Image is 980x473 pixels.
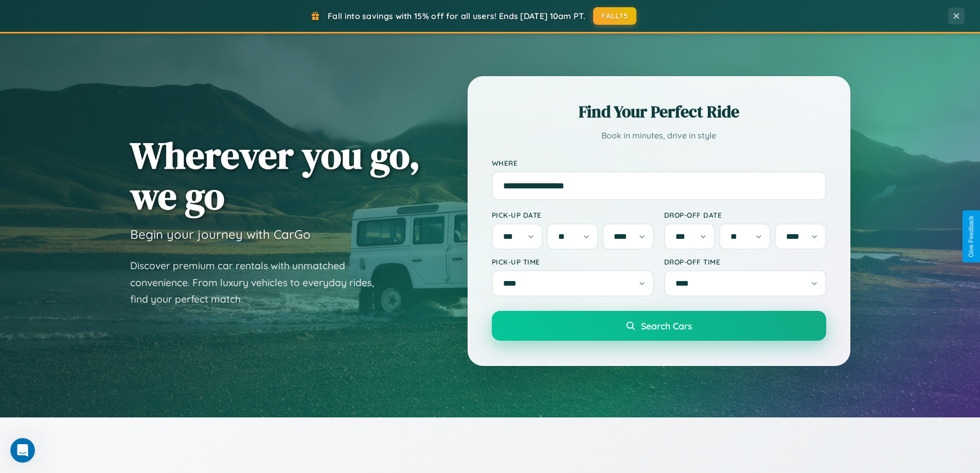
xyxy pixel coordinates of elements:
[593,7,636,25] button: FALL15
[492,159,826,167] label: Where
[492,257,654,266] label: Pick-up Time
[492,128,826,143] p: Book in minutes, drive in style
[492,311,826,341] button: Search Cars
[328,11,585,21] span: Fall into savings with 15% off for all users! Ends [DATE] 10am PT.
[492,100,826,123] h2: Find Your Perfect Ride
[130,226,311,242] h3: Begin your journey with CarGo
[10,438,35,463] iframe: Intercom live chat
[968,216,975,257] div: Give Feedback
[641,320,692,331] span: Search Cars
[664,211,826,219] label: Drop-off Date
[130,135,420,216] h1: Wherever you go, we go
[664,257,826,266] label: Drop-off Time
[130,257,387,308] p: Discover premium car rentals with unmatched convenience. From luxury vehicles to everyday rides, ...
[492,211,654,219] label: Pick-up Date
